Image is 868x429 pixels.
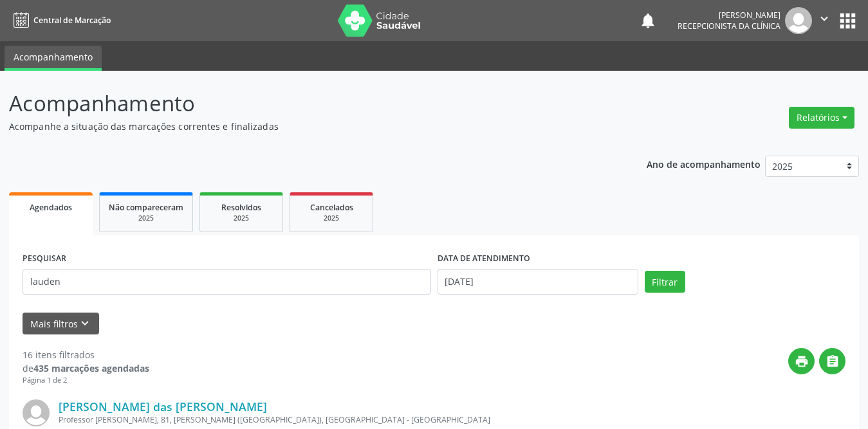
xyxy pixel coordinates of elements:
[23,313,99,335] button: Mais filtroskeyboard_arrow_down
[788,348,815,374] button: print
[817,12,831,26] i: 
[647,156,761,172] p: Ano de acompanhamento
[9,87,604,120] p: Acompanhamento
[678,10,780,21] div: [PERSON_NAME]
[5,46,102,71] a: Acompanhamento
[785,7,812,34] img: img
[299,214,364,223] div: 2025
[23,249,66,269] label: PESQUISAR
[438,269,638,295] input: Selecione um intervalo
[639,12,657,30] button: notifications
[795,354,809,369] i: print
[678,21,780,32] span: Recepcionista da clínica
[221,202,261,213] span: Resolvidos
[836,10,859,32] button: apps
[645,271,685,293] button: Filtrar
[826,354,840,369] i: 
[9,10,111,31] a: Central de Marcação
[109,214,183,223] div: 2025
[819,348,845,374] button: 
[310,202,353,213] span: Cancelados
[109,202,183,213] span: Não compareceram
[23,375,149,386] div: Página 1 de 2
[23,348,149,361] div: 16 itens filtrados
[30,202,72,213] span: Agendados
[59,414,652,425] div: Professor [PERSON_NAME], 81, [PERSON_NAME] ([GEOGRAPHIC_DATA]), [GEOGRAPHIC_DATA] - [GEOGRAPHIC_D...
[33,362,149,374] strong: 435 marcações agendadas
[23,361,149,375] div: de
[209,214,273,223] div: 2025
[812,7,836,34] button: 
[438,249,530,269] label: DATA DE ATENDIMENTO
[9,120,604,133] p: Acompanhe a situação das marcações correntes e finalizadas
[789,107,854,129] button: Relatórios
[78,316,92,331] i: keyboard_arrow_down
[23,269,431,295] input: Nome, CNS
[59,399,267,414] a: [PERSON_NAME] das [PERSON_NAME]
[33,15,111,26] span: Central de Marcação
